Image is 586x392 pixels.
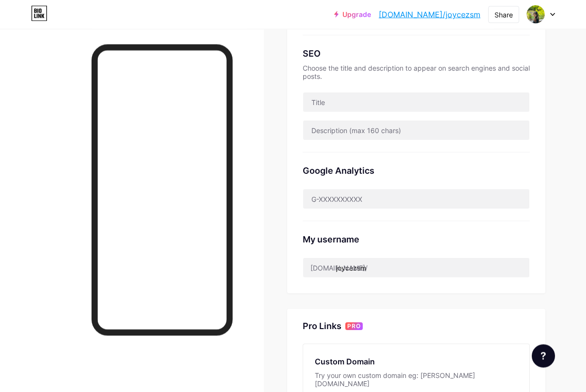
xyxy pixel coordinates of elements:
div: My username [303,233,530,246]
input: username [303,258,530,278]
div: Google Analytics [303,165,530,178]
div: Try your own custom domain eg: [PERSON_NAME][DOMAIN_NAME] [315,372,518,388]
a: Upgrade [334,11,371,18]
div: Share [494,10,513,20]
span: PRO [347,323,361,331]
div: Pro Links [303,321,341,332]
a: [DOMAIN_NAME]/joycezsm [379,9,480,20]
div: [DOMAIN_NAME]/ [310,263,368,273]
div: SEO [303,47,530,60]
div: Custom Domain [315,356,518,368]
div: Choose the title and description to appear on search engines and social posts. [303,64,530,81]
input: G-XXXXXXXXXX [303,190,530,209]
input: Description (max 160 chars) [303,121,530,140]
input: Title [303,93,530,112]
img: v6qx7cws [526,5,545,24]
